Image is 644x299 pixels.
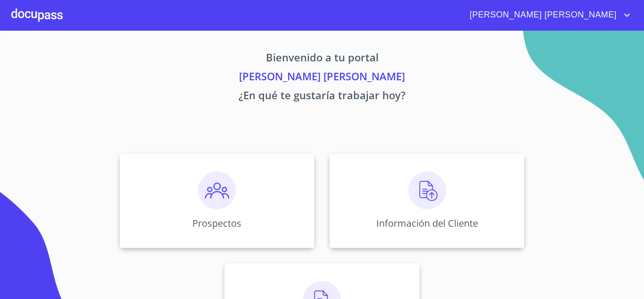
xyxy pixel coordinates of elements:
img: prospectos.png [198,171,236,209]
span: [PERSON_NAME] [PERSON_NAME] [462,8,621,23]
p: Bienvenido a tu portal [32,50,612,68]
p: [PERSON_NAME] [PERSON_NAME] [32,68,612,87]
button: account of current user [462,8,633,23]
p: Información del Cliente [376,217,478,230]
p: ¿En qué te gustaría trabajar hoy? [32,87,612,106]
img: carga.png [408,171,446,209]
p: Prospectos [192,217,241,230]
